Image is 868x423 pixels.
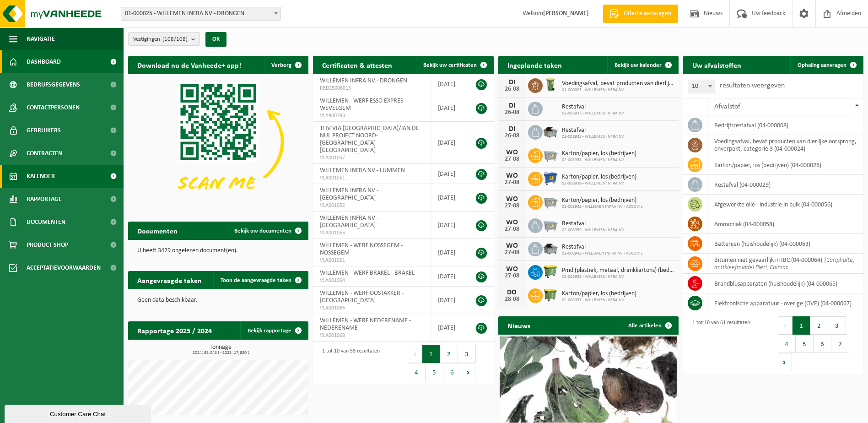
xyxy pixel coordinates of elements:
[221,277,291,283] span: Toon de aangevraagde taken
[543,147,558,163] img: WB-2500-GAL-GY-01
[543,170,558,186] img: WB-0660-HPE-BE-01
[320,270,415,277] span: WILLEMEN - WERF BRAKEL - BRAKEL
[503,125,521,133] div: DI
[714,257,854,271] i: Cariphalte, antikleefmiddel Pieri, Colmac
[5,403,153,423] iframe: chat widget
[426,363,443,381] button: 5
[778,335,796,353] button: 4
[128,321,221,339] h2: Rapportage 2025 / 2024
[503,109,521,116] div: 26-08
[607,56,678,74] a: Bekijk uw kalender
[137,248,299,254] p: U heeft 3429 ongelezen document(en).
[790,56,863,74] a: Ophaling aanvragen
[416,56,493,74] a: Bekijk uw certificaten
[503,179,521,186] div: 27-08
[562,267,674,274] span: Pmd (plastiek, metaal, drankkartons) (bedrijven)
[128,56,250,74] h2: Download nu de Vanheede+ app!
[431,314,467,342] td: [DATE]
[320,112,424,119] span: VLA900793
[458,345,476,363] button: 3
[431,287,467,314] td: [DATE]
[503,79,521,86] div: DI
[621,9,674,18] span: Offerte aanvragen
[128,222,187,239] h2: Documenten
[431,74,467,94] td: [DATE]
[137,297,299,304] p: Geen data beschikbaar.
[431,122,467,164] td: [DATE]
[720,82,785,89] label: resultaten weergeven
[320,317,411,331] span: WILLEMEN - WERF NEDERENAME - NEDERENAME
[562,298,636,303] span: 02-008937 - WILLEMEN INFRA NV
[320,332,424,339] span: VLA001068
[264,56,307,74] button: Verberg
[714,103,740,110] span: Afvalstof
[543,77,558,92] img: WB-0140-HPE-GN-50
[320,98,406,112] span: WILLEMEN - WERF ESSO EXPRES - WEVELGEM
[562,204,642,210] span: 02-008942 - WLLEMEN INFRA NV - ASCOVIL
[503,86,521,92] div: 26-08
[562,103,624,111] span: Restafval
[707,195,863,214] td: afgewerkte olie - industrie in bulk (04-000056)
[562,251,642,256] span: 02-008942 - WLLEMEN INFRA NV - ASCOVIL
[543,264,558,279] img: WB-0660-HPE-GN-50
[240,321,307,340] a: Bekijk rapportage
[810,316,828,335] button: 2
[320,85,424,92] span: RED25006015
[707,115,863,135] td: bedrijfsrestafval (04-000008)
[707,274,863,293] td: brandblusapparaten (huishoudelijk) (04-000065)
[431,164,467,184] td: [DATE]
[498,316,539,334] h2: Nieuws
[562,157,636,163] span: 02-008938 - WILLEMEN INFRA NV
[793,316,810,335] button: 1
[688,80,715,93] span: 10
[503,156,521,163] div: 27-08
[828,316,846,335] button: 3
[814,335,831,353] button: 6
[27,256,101,279] span: Acceptatievoorwaarden
[431,239,467,266] td: [DATE]
[562,111,624,116] span: 02-008937 - WILLEMEN INFRA NV
[707,135,863,155] td: voedingsafval, bevat producten van dierlijke oorsprong, onverpakt, categorie 3 (04-000024)
[562,150,636,157] span: Karton/papier, los (bedrijven)
[503,219,521,226] div: WO
[562,181,636,186] span: 02-008939 - WILLEMEN INFRA NV
[320,174,424,182] span: VLA001051
[562,134,624,140] span: 02-008938 - WILLEMEN INFRA NV
[503,226,521,233] div: 27-08
[503,273,521,279] div: 27-08
[227,222,307,240] a: Bekijk uw documenten
[431,94,467,122] td: [DATE]
[320,242,403,256] span: WILLEMEN - WERF NOSSEGEM - NOSSEGEM
[498,56,571,74] h2: Ingeplande taken
[831,335,849,353] button: 7
[27,211,65,233] span: Documenten
[543,240,558,256] img: WB-5000-GAL-GY-01
[562,174,636,181] span: Karton/papier, los (bedrijven)
[543,287,558,303] img: WB-1100-HPE-GN-50
[707,175,863,195] td: restafval (04-000029)
[796,335,814,353] button: 5
[27,73,80,96] span: Bedrijfsgegevens
[543,217,558,233] img: WB-2500-GAL-GY-01
[707,293,863,313] td: elektronische apparatuur - overige (OVE) (04-000067)
[443,363,461,381] button: 6
[133,33,188,46] span: Vestigingen
[503,249,521,256] div: 27-08
[707,155,863,175] td: karton/papier, los (bedrijven) (04-000026)
[27,96,80,119] span: Contactpersonen
[503,289,521,296] div: DO
[688,80,715,93] span: 10
[683,56,750,74] h2: Uw afvalstoffen
[27,165,55,188] span: Kalender
[503,133,521,139] div: 26-08
[562,127,624,134] span: Restafval
[503,296,521,303] div: 28-08
[798,62,846,68] span: Ophaling aanvragen
[431,211,467,239] td: [DATE]
[320,290,404,304] span: WILLEMEN - WERF OOSTAKKER - [GEOGRAPHIC_DATA]
[121,7,281,21] span: 01-000025 - WILLEMEN INFRA NV - DRONGEN
[320,167,405,174] span: WILLEMEN INFRA NV - LUMMEN
[27,50,61,73] span: Dashboard
[128,32,200,46] button: Vestigingen(108/108)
